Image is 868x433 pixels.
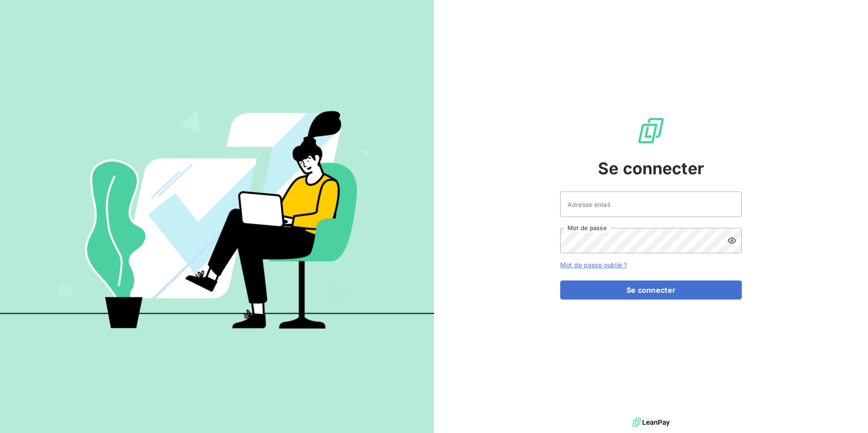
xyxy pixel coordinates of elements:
[560,261,627,269] a: Mot de passe oublié ?
[632,416,670,429] img: logo
[598,156,704,181] span: Se connecter
[636,116,666,145] img: Logo LeanPay
[560,280,742,300] button: Se connecter
[560,192,742,217] input: placeholder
